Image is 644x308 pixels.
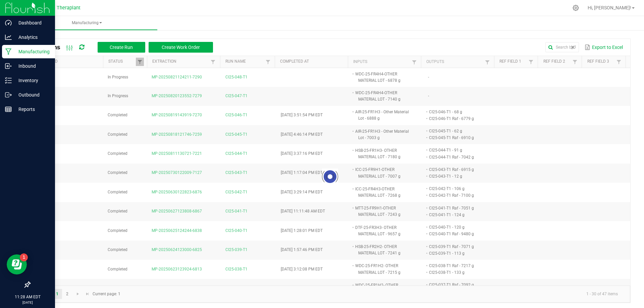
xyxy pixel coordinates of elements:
[499,59,527,64] a: Ref Field 1Sortable
[348,56,421,68] th: Inputs
[5,19,12,26] inline-svg: Dashboard
[7,254,27,274] iframe: Resource center
[12,62,52,70] p: Inbound
[5,34,12,41] inline-svg: Analytics
[52,289,62,299] a: Page 1
[110,45,133,50] span: Create Run
[615,58,623,66] a: Filter
[527,58,535,66] a: Filter
[5,48,12,55] inline-svg: Manufacturing
[20,253,28,261] iframe: Resource center unread badge
[209,58,217,66] a: Filter
[5,91,12,98] inline-svg: Outbound
[75,291,80,297] span: Go to the next page
[588,5,631,10] span: Hi, [PERSON_NAME]!
[35,42,218,53] div: All Runs
[62,289,72,299] a: Page 2
[73,289,83,299] a: Go to the next page
[162,45,200,50] span: Create Work Order
[3,300,52,305] p: [DATE]
[136,58,144,66] a: Filter
[35,59,100,64] a: ScheduledSortable
[571,58,579,66] a: Filter
[30,286,630,303] kendo-pager: Current page: 1
[12,19,52,27] p: Dashboard
[12,76,52,84] p: Inventory
[12,48,52,56] p: Manufacturing
[152,59,209,64] a: ExtractionSortable
[149,42,213,53] button: Create Work Order
[12,91,52,99] p: Outbound
[421,56,494,68] th: Outputs
[483,58,491,66] a: Filter
[3,294,52,300] p: 11:28 AM EDT
[124,289,623,300] kendo-pager-info: 1 - 30 of 47 items
[5,63,12,69] inline-svg: Inbound
[16,16,157,30] a: Manufacturing
[225,59,264,64] a: Run NameSortable
[264,58,272,66] a: Filter
[570,45,576,50] span: clear
[85,291,90,297] span: Go to the last page
[12,105,52,113] p: Reports
[16,20,157,26] span: Manufacturing
[572,5,580,11] div: Manage settings
[98,42,145,53] button: Create Run
[108,59,136,64] a: StatusSortable
[83,289,93,299] a: Go to the last page
[57,5,80,11] span: Theraplant
[587,59,615,64] a: Ref Field 3Sortable
[545,42,579,52] input: Search by Run Name, Extraction, Machine, or Lot Number
[12,33,52,41] p: Analytics
[280,59,345,64] a: Completed AtSortable
[5,77,12,84] inline-svg: Inventory
[583,42,625,53] button: Export to Excel
[5,106,12,113] inline-svg: Reports
[410,58,418,66] a: Filter
[543,59,571,64] a: Ref Field 2Sortable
